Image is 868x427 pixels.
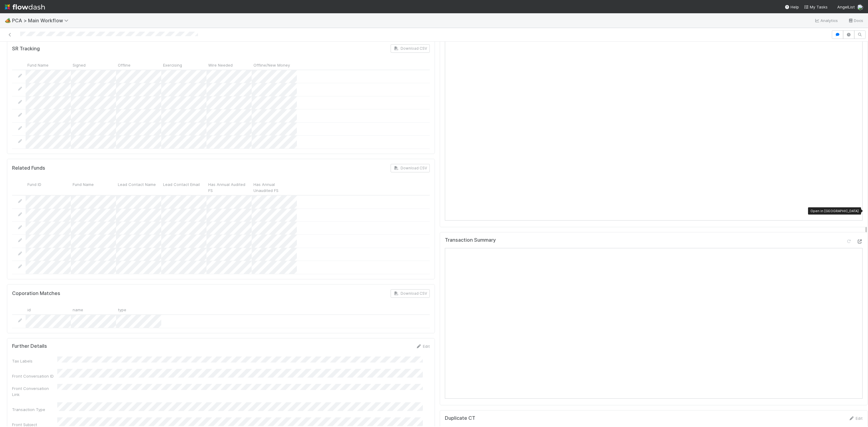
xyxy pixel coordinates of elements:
div: Offline [116,60,161,69]
h5: SR Tracking [12,46,40,52]
img: logo-inverted-e16ddd16eac7371096b0.svg [5,2,45,12]
a: Edit [848,416,863,421]
div: Help [785,4,799,10]
button: Download CSV [391,164,430,172]
h5: Related Funds [12,165,45,171]
h5: Further Details [12,343,47,349]
button: Download CSV [391,44,430,53]
a: My Tasks [804,4,828,10]
div: Offline/New Money [252,60,297,69]
div: Signed [71,60,116,69]
div: Wire Needed [206,60,252,69]
h5: Coporation Matches [12,290,60,297]
span: AngelList [837,5,855,9]
img: avatar_d7f67417-030a-43ce-a3ce-a315a3ccfd08.png [857,4,863,10]
div: name [71,305,116,314]
a: Edit [416,344,430,349]
div: Front Conversation ID [12,373,57,379]
div: Has Annual Unaudited FS [252,180,297,195]
h5: Duplicate CT [445,415,475,421]
span: PCA > Main Workflow [12,17,71,24]
div: Transaction Type [12,407,57,413]
div: Fund ID [26,180,71,195]
div: Fund Name [71,180,116,195]
div: Lead Contact Name [116,180,161,195]
span: 🏕️ [5,18,11,23]
span: My Tasks [804,5,828,9]
a: Docs [848,17,863,24]
button: Download CSV [391,289,430,298]
div: Lead Contact Email [161,180,206,195]
a: Analytics [814,17,838,24]
div: type [116,305,161,314]
h5: Transaction Summary [445,237,496,243]
div: Has Annual Audited FS [206,180,252,195]
div: Exercising [161,60,206,69]
div: Fund Name [26,60,71,69]
div: id [26,305,71,314]
div: Tax Labels [12,358,57,364]
div: Front Conversation Link [12,385,57,397]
